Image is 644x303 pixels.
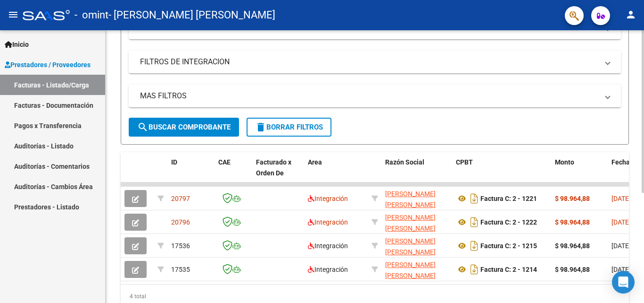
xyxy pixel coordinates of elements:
[385,214,436,232] span: [PERSON_NAME] [PERSON_NAME]
[308,218,348,226] span: Integración
[129,118,239,137] button: Buscar Comprobante
[468,238,480,253] i: Descargar documento
[611,218,631,226] span: [DATE]
[215,152,252,194] datatable-header-cell: CAE
[611,195,631,202] span: [DATE]
[452,152,551,194] datatable-header-cell: CPBT
[255,123,323,131] span: Borrar Filtros
[137,121,149,133] mat-icon: search
[385,190,436,208] span: [PERSON_NAME] [PERSON_NAME]
[171,218,190,226] span: 20796
[5,39,29,50] span: Inicio
[468,215,480,230] i: Descargar documento
[252,152,304,194] datatable-header-cell: Facturado x Orden De
[308,158,322,166] span: Area
[555,242,590,250] strong: $ 98.964,88
[129,85,621,107] mat-expansion-panel-header: MAS FILTROS
[555,158,574,166] span: Monto
[129,51,621,73] mat-expansion-panel-header: FILTROS DE INTEGRACION
[171,158,177,166] span: ID
[8,9,19,20] mat-icon: menu
[612,271,635,294] div: Open Intercom Messenger
[137,123,231,131] span: Buscar Comprobante
[385,261,436,279] span: [PERSON_NAME] [PERSON_NAME]
[555,195,590,202] strong: $ 98.964,88
[171,195,190,202] span: 20797
[480,195,537,202] strong: Factura C: 2 - 1221
[611,266,631,273] span: [DATE]
[256,158,291,177] span: Facturado x Orden De
[140,91,598,101] mat-panel-title: MAS FILTROS
[555,266,590,273] strong: $ 98.964,88
[468,262,480,277] i: Descargar documento
[555,218,590,226] strong: $ 98.964,88
[551,152,608,194] datatable-header-cell: Monto
[171,242,190,250] span: 17536
[167,152,215,194] datatable-header-cell: ID
[385,158,424,166] span: Razón Social
[381,152,452,194] datatable-header-cell: Razón Social
[468,191,480,206] i: Descargar documento
[385,236,448,256] div: 27267485483
[304,152,368,194] datatable-header-cell: Area
[480,266,537,273] strong: Factura C: 2 - 1214
[74,5,108,26] span: - omint
[308,242,348,250] span: Integración
[140,57,598,67] mat-panel-title: FILTROS DE INTEGRACION
[308,195,348,202] span: Integración
[108,5,275,26] span: - [PERSON_NAME] [PERSON_NAME]
[385,260,448,279] div: 27267485483
[625,9,636,20] mat-icon: person
[385,237,436,256] span: [PERSON_NAME] [PERSON_NAME]
[5,60,91,70] span: Prestadores / Proveedores
[171,266,190,273] span: 17535
[385,189,448,208] div: 27267485483
[480,218,537,226] strong: Factura C: 2 - 1222
[611,242,631,250] span: [DATE]
[308,266,348,273] span: Integración
[385,212,448,232] div: 27267485483
[247,118,331,137] button: Borrar Filtros
[218,158,231,166] span: CAE
[480,242,537,250] strong: Factura C: 2 - 1215
[456,158,473,166] span: CPBT
[255,121,266,133] mat-icon: delete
